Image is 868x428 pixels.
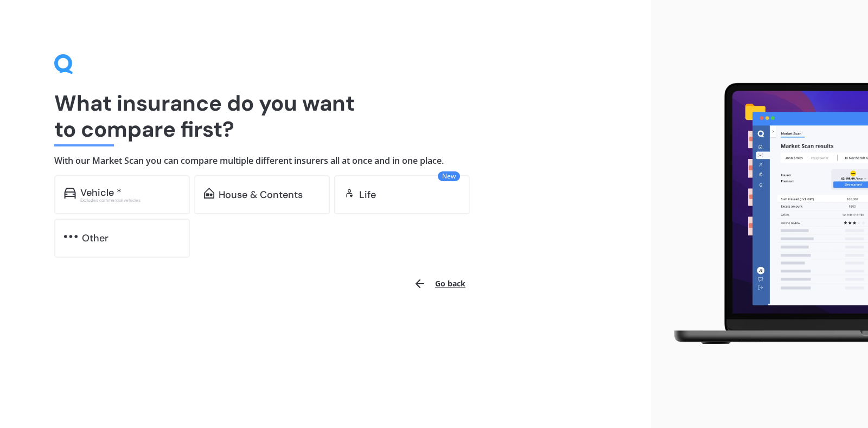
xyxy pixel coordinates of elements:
[64,231,78,242] img: other.81dba5aafe580aa69f38.svg
[219,189,303,200] div: House & Contents
[407,271,472,297] button: Go back
[80,187,122,198] div: Vehicle *
[204,188,214,199] img: home-and-contents.b802091223b8502ef2dd.svg
[660,77,868,350] img: laptop.webp
[344,188,355,199] img: life.f720d6a2d7cdcd3ad642.svg
[438,171,460,181] span: New
[80,198,180,202] div: Excludes commercial vehicles
[64,188,76,199] img: car.f15378c7a67c060ca3f3.svg
[359,189,376,200] div: Life
[54,90,597,142] h1: What insurance do you want to compare first?
[54,155,597,167] h4: With our Market Scan you can compare multiple different insurers all at once and in one place.
[82,233,108,244] div: Other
